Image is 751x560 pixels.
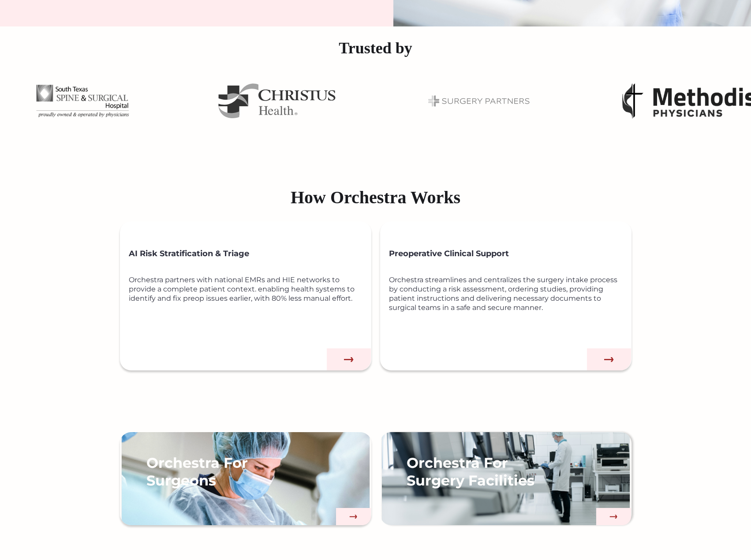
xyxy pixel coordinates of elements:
[120,221,371,370] a: AI Risk Stratification & TriageOrchestra partners with national EMRs and HIE networks to provide ...
[129,243,371,264] h3: AI Risk Stratification & Triage
[146,454,285,489] h3: Orchestra For Surgeons
[129,275,371,341] div: Orchestra partners with national EMRs and HIE networks to provide a complete patient context. ena...
[380,432,631,526] a: Orchestra For Surgery Facilities
[380,221,631,370] a: Preoperative Clinical SupportOrchestra streamlines and centralizes the surgery intake process by ...
[389,275,631,341] div: Orchestra streamlines and centralizes the surgery intake process by conducting a risk assessment,...
[389,243,631,264] h3: Preoperative Clinical Support
[120,432,371,526] a: Orchestra For Surgeons
[407,454,546,489] h3: Orchestra For Surgery Facilities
